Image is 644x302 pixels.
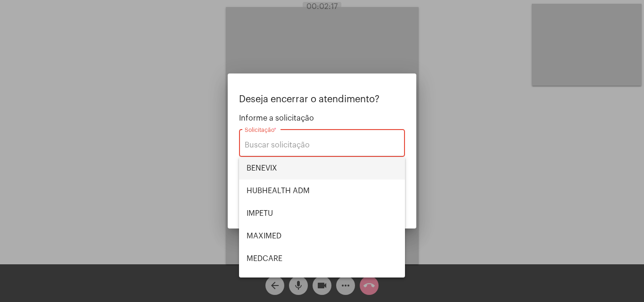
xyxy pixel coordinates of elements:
[247,157,397,180] span: BENEVIX
[239,114,405,122] span: Informe a solicitação
[245,141,399,149] input: Buscar solicitação
[247,270,397,293] span: POSITIVA
[247,202,397,225] span: IMPETU
[247,225,397,247] span: MAXIMED
[239,94,405,105] p: Deseja encerrar o atendimento?
[247,247,397,270] span: MEDCARE
[247,180,397,202] span: HUBHEALTH ADM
